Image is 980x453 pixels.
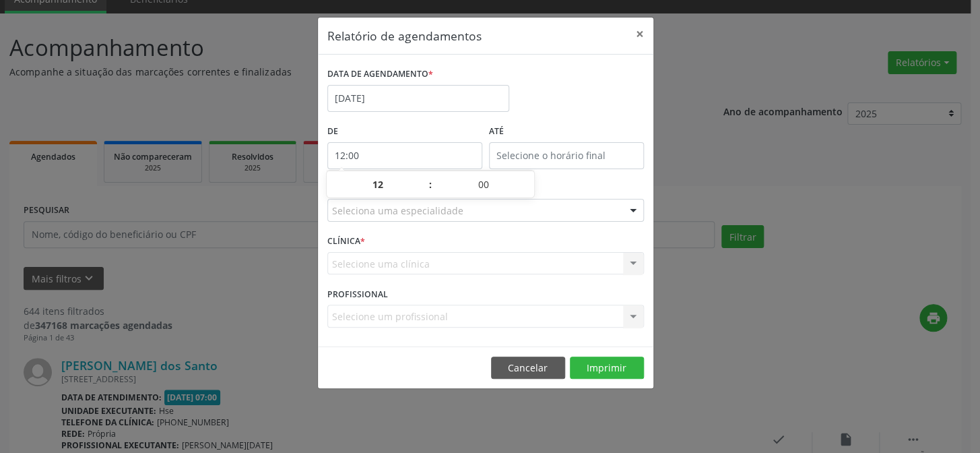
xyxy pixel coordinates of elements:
input: Hour [327,171,428,198]
button: Close [626,18,653,51]
input: Selecione uma data ou intervalo [327,85,509,112]
input: Minute [432,171,534,198]
input: Selecione o horário inicial [327,142,482,169]
label: De [327,121,482,142]
label: DATA DE AGENDAMENTO [327,64,433,85]
label: ATÉ [489,121,644,142]
label: PROFISSIONAL [327,284,388,305]
button: Imprimir [570,357,644,380]
button: Cancelar [491,357,565,380]
input: Selecione o horário final [489,142,644,169]
label: CLÍNICA [327,231,365,252]
span: : [428,171,432,198]
h5: Relatório de agendamentos [327,27,482,44]
span: Seleciona uma especialidade [332,204,463,218]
